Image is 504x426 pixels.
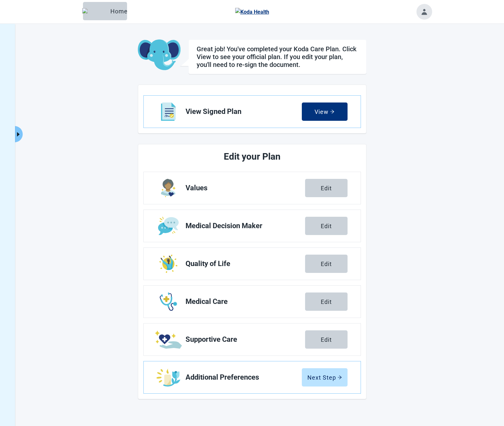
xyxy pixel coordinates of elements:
[186,108,302,116] span: View Signed Plan
[315,108,334,115] div: View
[186,373,302,381] span: Additional Preferences
[73,39,432,399] main: Main content
[330,109,334,114] span: arrow-right
[186,184,305,192] span: Values
[302,103,348,121] button: Viewarrow-right
[321,185,332,191] div: Edit
[305,292,348,311] button: Edit
[337,375,342,380] span: arrow-right
[144,323,361,355] a: Edit Supportive Care section
[321,223,332,229] div: Edit
[321,336,332,343] div: Edit
[305,217,348,235] button: Edit
[82,8,108,14] img: Elephant
[416,4,432,20] button: Toggle account menu
[302,368,348,387] button: Next Steparrow-right
[186,260,305,268] span: Quality of Life
[144,286,361,318] a: Edit Medical Care section
[15,131,21,137] span: caret-right
[305,330,348,349] button: Edit
[186,298,305,306] span: Medical Care
[168,150,336,164] h2: Edit your Plan
[88,8,122,14] div: Home
[197,45,358,69] h1: Great job! You've completed your Koda Care Plan. Click View to see your official plan. If you edi...
[14,126,23,142] button: Expand menu
[235,8,269,16] img: Koda Health
[144,96,361,128] a: View View Signed Plan section
[305,255,348,273] button: Edit
[321,260,332,267] div: Edit
[307,374,342,381] div: Next Step
[144,172,361,204] a: Edit Values section
[144,248,361,280] a: Edit Quality of Life section
[144,361,361,393] a: Edit Additional Preferences section
[138,39,181,71] img: Koda Elephant
[186,336,305,343] span: Supportive Care
[144,210,361,242] a: Edit Medical Decision Maker section
[83,2,127,20] button: ElephantHome
[321,298,332,305] div: Edit
[305,179,348,197] button: Edit
[186,222,305,230] span: Medical Decision Maker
